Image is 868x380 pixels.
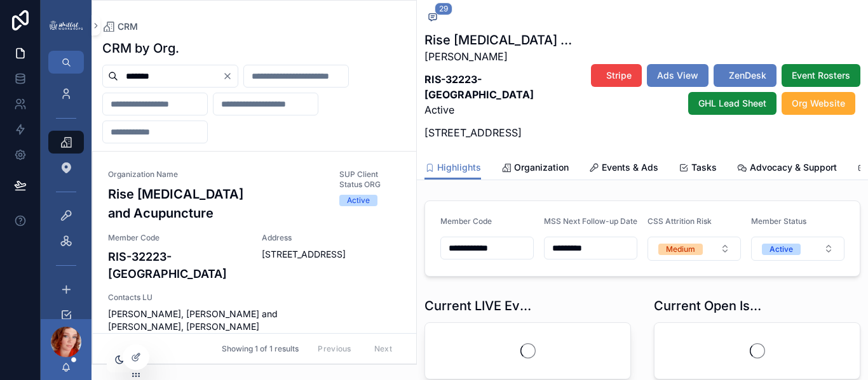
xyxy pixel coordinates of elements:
h4: RIS-32223-[GEOGRAPHIC_DATA] [108,248,247,282]
span: Organization Name [108,169,324,180]
div: Active [347,195,370,206]
button: GHL Lead Sheet [688,92,776,115]
div: scrollable content [41,74,92,319]
h1: Current LIVE Event [424,297,536,315]
span: ZenDesk [729,69,766,82]
span: Event Rosters [792,69,850,82]
button: ZenDesk [714,64,776,87]
span: Org Website [792,97,845,110]
button: 29 [424,10,441,26]
button: Org Website [782,92,855,115]
span: SUP Client Status ORG [339,169,401,190]
h1: Current Open Issues or Tasks [654,297,765,315]
span: Highlights [437,161,481,174]
button: Select Button [751,237,844,261]
a: Advocacy & Support [737,156,837,181]
span: Advocacy & Support [750,161,837,174]
span: GHL Lead Sheet [698,97,766,110]
img: App logo [48,20,84,32]
span: Tasks [691,161,717,174]
span: Contacts LU [108,292,401,303]
button: Clear [222,71,238,81]
strong: RIS-32223-[GEOGRAPHIC_DATA] [424,73,534,101]
span: Member Code [440,216,492,226]
span: Stripe [606,69,632,82]
a: Tasks [679,156,717,181]
button: Event Rosters [782,64,860,87]
a: Organization [501,156,569,181]
p: Active [424,72,574,117]
span: Events & Ads [602,161,658,174]
a: Events & Ads [589,156,658,181]
span: [STREET_ADDRESS] [262,248,401,261]
button: Stripe [591,64,642,87]
span: Member Status [751,216,806,226]
div: Medium [666,244,695,255]
h1: Rise [MEDICAL_DATA] and Acupuncture [424,31,574,49]
span: Organization [514,161,569,174]
h1: CRM by Org. [102,39,179,57]
span: MSS Next Follow-up Date [544,216,637,226]
button: Ads View [647,64,709,87]
span: Showing 1 of 1 results [222,344,299,354]
a: Highlights [424,156,481,180]
button: Select Button [648,237,741,261]
span: Address [262,233,401,243]
a: CRM [102,20,138,33]
span: Member Code [108,233,247,243]
h3: Rise [MEDICAL_DATA] and Acupuncture [108,185,324,223]
div: Active [770,244,793,255]
span: CSS Attrition Risk [648,216,712,226]
span: 29 [435,3,452,15]
p: [STREET_ADDRESS] [424,125,574,140]
p: [PERSON_NAME] [424,49,574,64]
span: CRM [118,20,138,33]
span: [PERSON_NAME], [PERSON_NAME] and [PERSON_NAME], [PERSON_NAME] [108,308,401,333]
span: Ads View [657,69,698,82]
